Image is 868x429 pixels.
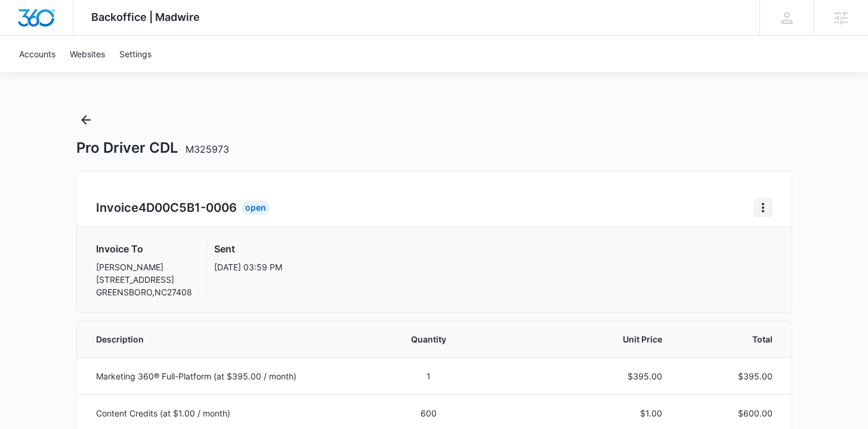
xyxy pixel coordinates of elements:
[691,370,773,382] p: $395.00
[138,200,237,215] span: 4D00C5B1-0006
[186,143,229,155] span: M325973
[96,370,361,382] p: Marketing 360® Full-Platform (at $395.00 / month)
[214,242,282,256] h3: Sent
[390,333,469,345] span: Quantity
[691,407,773,419] p: $600.00
[691,333,773,345] span: Total
[96,242,192,256] h3: Invoice To
[112,36,159,72] a: Settings
[497,407,662,419] p: $1.00
[76,110,95,129] button: Back
[497,333,662,345] span: Unit Price
[91,11,200,23] span: Backoffice | Madwire
[96,199,242,217] h2: Invoice
[96,261,192,298] p: [PERSON_NAME] [STREET_ADDRESS] GREENSBORO , NC 27408
[96,333,361,345] span: Description
[63,36,112,72] a: Websites
[242,200,270,215] div: Open
[375,357,483,394] td: 1
[497,370,662,382] p: $395.00
[214,261,282,273] p: [DATE] 03:59 PM
[96,407,361,419] p: Content Credits (at $1.00 / month)
[76,139,229,157] h1: Pro Driver CDL
[12,36,63,72] a: Accounts
[753,198,773,217] button: Home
